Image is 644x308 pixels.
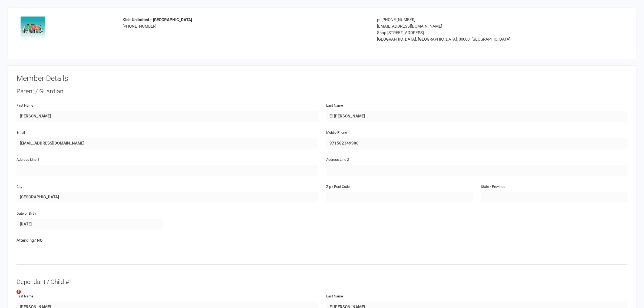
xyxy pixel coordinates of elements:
[37,238,42,243] strong: NO
[377,23,573,30] div: [EMAIL_ADDRESS][DOMAIN_NAME]
[123,17,192,22] strong: Kids Unlimited - [GEOGRAPHIC_DATA]
[326,157,349,163] label: Address Line 2
[326,130,347,136] label: Mobile Phone
[326,103,343,109] label: Last Name
[16,184,22,190] label: City
[21,17,45,41] img: 81c58a28-3fc9-4881-b971-b099319a39c3.jpg
[16,87,628,96] div: Parent / Guardian
[5,290,18,303] iframe: Intercom live chat
[326,294,343,299] label: Last Name
[377,30,573,36] div: Shop [STREET_ADDRESS]
[377,36,573,42] div: [GEOGRAPHIC_DATA], [GEOGRAPHIC_DATA], 00000, [GEOGRAPHIC_DATA]
[16,290,21,294] span: 5
[16,211,36,217] label: Date of Birth
[123,17,369,30] div: [PHONE_NUMBER]
[377,17,573,23] div: p: [PHONE_NUMBER]
[481,184,505,190] label: State / Province
[16,157,39,163] label: Address Line 1
[16,278,628,286] div: Dependant / Child #1
[16,238,36,243] span: Attending?
[16,294,33,299] label: First Name
[326,184,350,190] label: Zip / Post Code
[16,74,628,83] h3: Member Details
[16,130,25,136] label: Email
[16,103,33,109] label: First Name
